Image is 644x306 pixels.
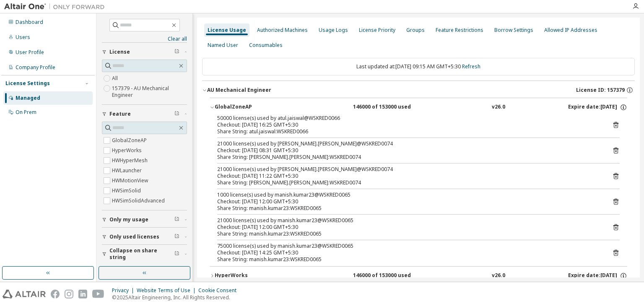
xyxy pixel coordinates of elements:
div: v26.0 [492,104,505,111]
div: Usage Logs [319,27,348,34]
div: Expire date: [DATE] [568,272,627,280]
img: facebook.svg [51,290,60,298]
div: 21000 license(s) used by [PERSON_NAME].[PERSON_NAME]@WSKRED0074 [217,166,600,173]
div: v26.0 [492,272,505,280]
div: Expire date: [DATE] [568,104,627,111]
button: Feature [102,105,187,123]
div: Checkout: [DATE] 14:25 GMT+5:30 [217,249,600,256]
div: Users [16,34,30,41]
span: Clear filter [174,49,179,55]
div: Website Terms of Use [137,287,198,294]
div: Checkout: [DATE] 11:22 GMT+5:30 [217,173,600,179]
button: License [102,43,187,61]
div: 1000 license(s) used by manish.kumar23@WSKRED0065 [217,192,600,198]
button: AU Mechanical EngineerLicense ID: 157379 [202,81,635,99]
span: License [109,49,130,55]
button: Only my usage [102,210,187,229]
span: Clear filter [174,216,179,223]
label: GlobalZoneAP [112,135,148,145]
div: License Priority [359,27,395,34]
div: GlobalZoneAP [215,104,290,111]
div: Groups [406,27,425,34]
div: Share String: manish.kumar23:WSKRED0065 [217,231,600,237]
span: License ID: 157379 [576,87,625,93]
button: HyperWorks146000 of 153000 usedv26.0Expire date:[DATE] [210,267,627,285]
div: License Usage [208,27,246,34]
div: Borrow Settings [494,27,533,34]
div: 50000 license(s) used by atul.jaiswal@WSKRED0066 [217,115,600,122]
span: Clear filter [174,111,179,117]
span: Collapse on share string [109,247,174,261]
div: Checkout: [DATE] 12:00 GMT+5:30 [217,198,600,205]
div: Consumables [249,42,283,49]
img: linkedin.svg [78,290,87,298]
div: 75000 license(s) used by manish.kumar23@WSKRED0065 [217,243,600,249]
span: Clear filter [174,233,179,240]
span: Clear filter [174,251,179,257]
img: altair_logo.svg [3,290,46,298]
label: HWMotionView [112,176,150,186]
div: AU Mechanical Engineer [207,87,271,93]
button: Only used licenses [102,228,187,246]
a: Refresh [462,63,480,70]
img: instagram.svg [65,290,73,298]
div: Dashboard [16,19,43,26]
span: Feature [109,111,131,117]
div: Share String: atul.jaiswal:WSKRED0066 [217,128,600,135]
div: 21000 license(s) used by [PERSON_NAME].[PERSON_NAME]@WSKRED0074 [217,140,600,147]
div: Cookie Consent [198,287,241,294]
span: Only used licenses [109,233,159,240]
div: Managed [16,95,40,101]
div: License Settings [5,80,50,87]
div: Privacy [112,287,137,294]
div: Named User [208,42,238,49]
div: Company Profile [16,64,55,71]
div: Share String: manish.kumar23:WSKRED0065 [217,205,600,212]
div: 146000 of 153000 used [353,104,428,111]
div: Feature Restrictions [436,27,483,34]
div: 146000 of 153000 used [353,272,428,280]
label: All [112,73,119,83]
div: Checkout: [DATE] 12:00 GMT+5:30 [217,224,600,231]
span: Only my usage [109,216,148,223]
img: Altair One [4,3,109,11]
div: Checkout: [DATE] 16:25 GMT+5:30 [217,122,600,128]
div: Share String: [PERSON_NAME].[PERSON_NAME]:WSKRED0074 [217,179,600,186]
div: 21000 license(s) used by manish.kumar23@WSKRED0065 [217,217,600,224]
label: HWHyperMesh [112,156,149,166]
div: Checkout: [DATE] 08:31 GMT+5:30 [217,147,600,154]
div: Share String: [PERSON_NAME].[PERSON_NAME]:WSKRED0074 [217,154,600,161]
p: © 2025 Altair Engineering, Inc. All Rights Reserved. [112,294,241,301]
div: On Prem [16,109,36,116]
div: HyperWorks [215,272,290,280]
button: GlobalZoneAP146000 of 153000 usedv26.0Expire date:[DATE] [210,98,627,117]
a: Clear all [102,36,187,42]
div: Last updated at: [DATE] 09:15 AM GMT+5:30 [202,58,635,75]
label: HWSimSolid [112,186,143,196]
div: User Profile [16,49,44,56]
label: HWSimSolidAdvanced [112,196,166,206]
label: 157379 - AU Mechanical Engineer [112,83,187,100]
img: youtube.svg [92,290,104,298]
label: HWLauncher [112,166,143,176]
label: HyperWorks [112,145,143,156]
div: Share String: manish.kumar23:WSKRED0065 [217,256,600,263]
button: Collapse on share string [102,245,187,263]
div: Allowed IP Addresses [544,27,597,34]
div: Authorized Machines [257,27,308,34]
